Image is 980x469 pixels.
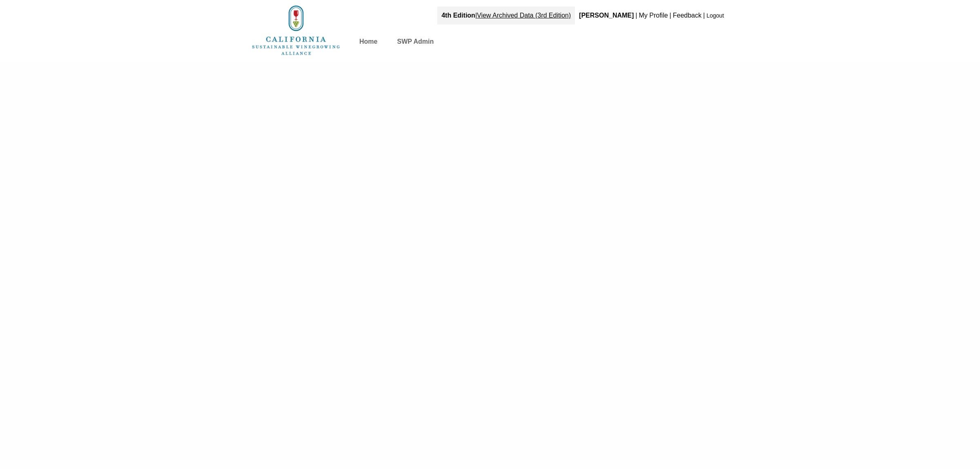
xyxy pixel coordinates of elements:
[669,7,672,25] div: |
[635,7,638,25] div: |
[441,12,475,19] strong: 4th Edition
[673,12,702,19] a: Feedback
[437,7,575,25] div: |
[477,12,571,19] a: View Archived Data (3rd Edition)
[397,36,434,50] a: SWP Admin
[251,4,341,56] img: logo_cswa2x.png
[706,12,724,19] a: Logout
[579,12,634,19] b: [PERSON_NAME]
[251,26,341,33] a: Home
[639,12,668,19] a: My Profile
[359,36,377,50] a: Home
[702,7,706,25] div: |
